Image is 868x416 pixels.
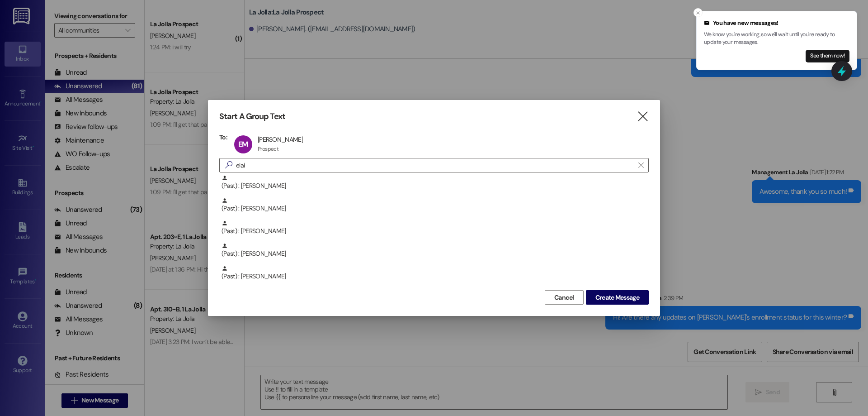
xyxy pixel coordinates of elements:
div: (Past) : [PERSON_NAME] [219,220,649,243]
div: (Past) : [PERSON_NAME] [222,175,649,191]
div: (Past) : [PERSON_NAME] [222,197,649,213]
span: Cancel [554,293,574,302]
i:  [637,112,649,121]
i:  [222,160,236,170]
button: Create Message [586,290,649,305]
div: You have new messages! [704,19,849,28]
button: Clear text [634,158,648,172]
div: (Past) : [PERSON_NAME] [219,175,649,197]
p: We know you're working, so we'll wait until you're ready to update your messages. [704,31,849,47]
div: (Past) : [PERSON_NAME] [219,243,649,265]
span: EM [238,139,248,149]
div: Prospect [258,145,278,153]
div: (Past) : [PERSON_NAME] [222,220,649,236]
button: Cancel [545,290,584,305]
button: See them now! [806,50,849,62]
span: Create Message [595,293,639,302]
h3: To: [219,133,227,141]
h3: Start A Group Text [219,111,285,122]
div: [PERSON_NAME] [258,135,303,143]
div: (Past) : [PERSON_NAME] [222,243,649,258]
i:  [638,162,643,169]
button: Close toast [693,8,703,17]
input: Search for any contact or apartment [236,159,634,172]
div: (Past) : [PERSON_NAME] [222,265,649,281]
div: (Past) : [PERSON_NAME] [219,197,649,220]
div: (Past) : [PERSON_NAME] [219,265,649,288]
